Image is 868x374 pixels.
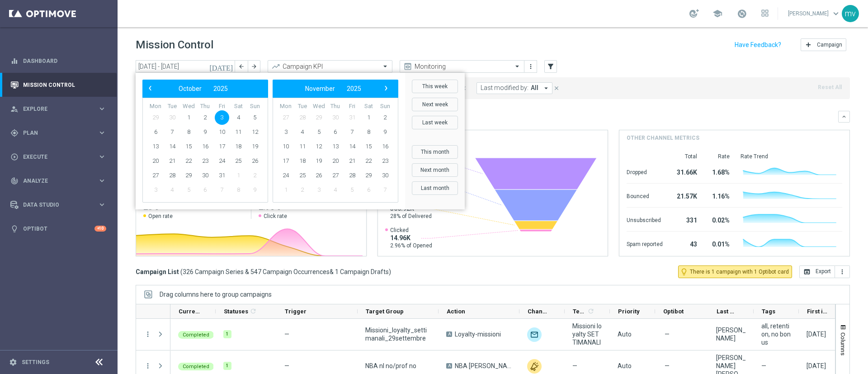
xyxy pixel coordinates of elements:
[10,153,98,161] div: Execute
[531,84,538,92] span: All
[160,291,272,298] div: Row Groups
[10,177,107,185] div: track_changes Analyze keyboard_arrow_right
[10,105,107,113] button: person_search Explore keyboard_arrow_right
[231,183,245,197] span: 8
[215,183,229,197] span: 7
[23,106,98,112] span: Explore
[264,213,287,220] span: Click rate
[335,268,389,276] span: 1 Campaign Drafts
[181,168,196,183] span: 29
[544,60,557,73] button: filter_alt
[94,226,106,232] div: +10
[327,103,344,110] th: weekday
[10,105,19,113] i: person_search
[213,103,230,110] th: weekday
[10,105,98,113] div: Explore
[148,154,163,168] span: 20
[527,327,542,342] img: Optimail
[9,358,17,366] i: settings
[807,362,826,370] div: 29 Sep 2025, Monday
[528,308,549,315] span: Channel
[803,268,811,275] i: open_in_browser
[627,188,663,203] div: Bounced
[527,63,534,70] i: more_vert
[378,110,392,125] span: 2
[238,63,245,70] i: arrow_back
[361,154,376,168] span: 22
[412,80,458,93] button: This week
[708,236,730,251] div: 0.01%
[328,183,343,197] span: 4
[98,200,106,209] i: keyboard_arrow_right
[663,308,684,315] span: Optibot
[665,362,670,370] span: —
[248,125,262,139] span: 12
[180,103,197,110] th: weekday
[378,168,392,183] span: 30
[762,308,775,315] span: Tags
[361,139,376,154] span: 15
[839,268,846,275] i: more_vert
[328,139,343,154] span: 13
[10,57,107,65] div: equalizer Dashboard
[412,98,458,111] button: Next week
[23,217,94,241] a: Optibot
[841,114,847,120] i: keyboard_arrow_down
[328,154,343,168] span: 20
[311,103,327,110] th: weekday
[248,60,260,73] button: arrow_forward
[248,183,262,197] span: 9
[476,82,552,94] button: Last modified by: All arrow_drop_down
[708,212,730,227] div: 0.02%
[248,110,262,125] span: 5
[10,201,107,208] div: Data Studio keyboard_arrow_right
[761,322,791,346] span: all, retention, no bonus
[198,110,212,125] span: 2
[98,152,106,161] i: keyboard_arrow_right
[587,308,594,315] i: refresh
[136,319,170,350] div: Press SPACE to select this row.
[231,154,245,168] span: 25
[674,212,697,227] div: 331
[144,82,156,94] span: ‹
[446,363,452,369] span: A
[305,85,335,92] span: November
[235,60,248,73] button: arrow_back
[278,110,293,125] span: 27
[835,265,850,278] button: more_vert
[98,104,106,113] i: keyboard_arrow_right
[10,153,19,161] i: play_circle_outline
[165,168,179,183] span: 28
[148,213,173,220] span: Open rate
[10,57,19,65] i: equalizer
[248,168,262,183] span: 2
[284,331,289,338] span: —
[380,83,392,95] button: ›
[136,38,213,52] h1: Mission Control
[215,125,229,139] span: 10
[144,362,152,370] button: more_vert
[547,62,555,71] i: filter_alt
[275,83,392,95] bs-datepicker-navigation-view: ​ ​ ​
[526,61,535,72] button: more_vert
[180,268,183,276] span: (
[148,110,163,125] span: 29
[680,268,688,276] i: lightbulb_outline
[807,308,829,315] span: First in Range
[341,83,367,95] button: 2025
[178,330,214,339] colored-tag: Completed
[198,183,212,197] span: 6
[179,308,200,315] span: Current Status
[278,183,293,197] span: 1
[10,49,106,73] div: Dashboard
[295,125,310,139] span: 4
[209,62,234,71] i: [DATE]
[366,308,404,315] span: Target Group
[390,234,432,242] span: 14.96K
[278,139,293,154] span: 10
[231,110,245,125] span: 4
[817,42,842,48] span: Campaign
[378,183,392,197] span: 7
[10,81,107,89] button: Mission Control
